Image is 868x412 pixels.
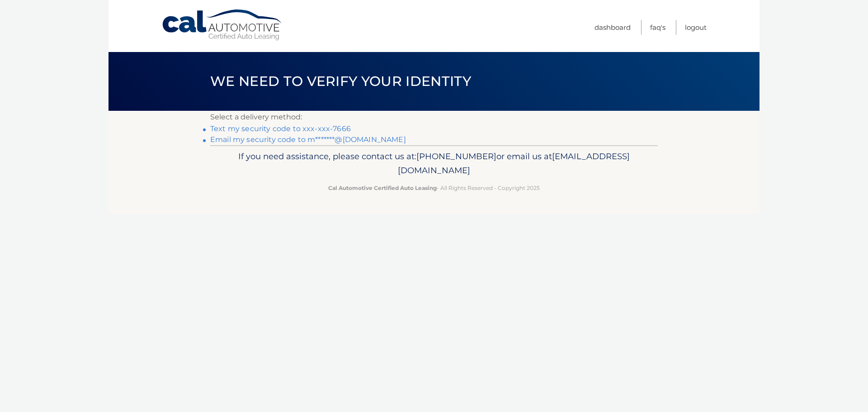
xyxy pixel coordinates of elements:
span: [PHONE_NUMBER] [416,151,496,161]
p: - All Rights Reserved - Copyright 2025 [216,183,652,193]
a: FAQ's [650,20,665,35]
a: Cal Automotive [161,9,283,41]
span: We need to verify your identity [210,73,471,90]
a: Dashboard [594,20,631,35]
a: Text my security code to xxx-xxx-7666 [210,124,351,133]
strong: Cal Automotive Certified Auto Leasing [328,185,437,191]
a: Logout [685,20,707,35]
p: Select a delivery method: [210,111,658,123]
p: If you need assistance, please contact us at: or email us at [216,149,652,178]
a: Email my security code to m*******@[DOMAIN_NAME] [210,135,406,144]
